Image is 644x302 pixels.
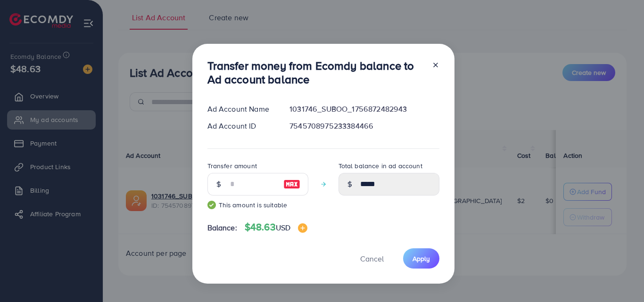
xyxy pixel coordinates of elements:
button: Cancel [348,248,396,269]
div: Ad Account Name [200,104,282,114]
button: Apply [403,248,439,269]
img: image [283,179,300,190]
small: This amount is suitable [207,200,308,210]
img: guide [207,201,216,209]
label: Total balance in ad account [339,161,422,171]
div: 1031746_SUBOO_1756872482943 [282,104,446,114]
span: Cancel [360,253,384,264]
span: Apply [413,254,430,263]
div: Ad Account ID [200,121,282,131]
img: image [298,223,307,233]
h4: $48.63 [245,221,307,233]
span: Balance: [207,222,237,233]
h3: Transfer money from Ecomdy balance to Ad account balance [207,59,424,86]
div: 7545708975233384466 [282,121,446,131]
label: Transfer amount [207,161,257,171]
iframe: Chat [604,260,637,295]
span: USD [276,222,290,233]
